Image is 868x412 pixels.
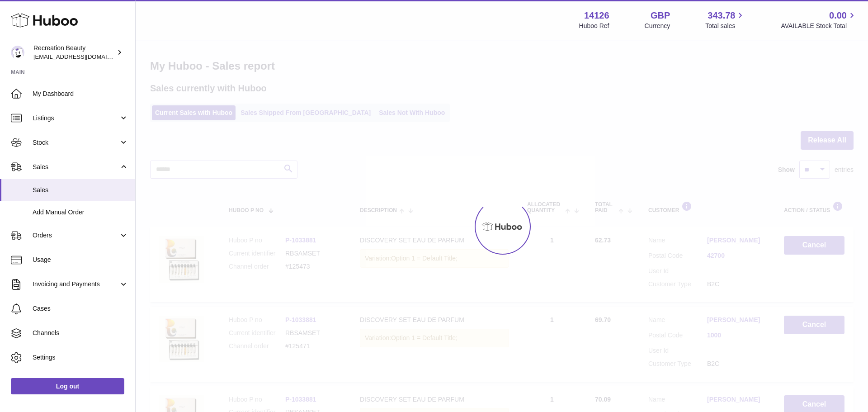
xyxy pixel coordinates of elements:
[781,22,857,30] span: AVAILABLE Stock Total
[645,22,670,30] div: Currency
[33,353,128,362] span: Settings
[33,208,128,217] span: Add Manual Order
[829,9,847,22] span: 0.00
[11,378,124,394] a: Log out
[781,9,857,30] a: 0.00 AVAILABLE Stock Total
[33,329,128,337] span: Channels
[705,9,745,30] a: 343.78 Total sales
[33,138,119,147] span: Stock
[705,22,745,30] span: Total sales
[33,44,115,61] div: Recreation Beauty
[708,9,735,22] span: 343.78
[33,114,119,123] span: Listings
[651,9,670,22] strong: GBP
[33,280,119,289] span: Invoicing and Payments
[579,22,609,30] div: Huboo Ref
[33,163,119,171] span: Sales
[33,53,133,60] span: [EMAIL_ADDRESS][DOMAIN_NAME]
[33,304,128,313] span: Cases
[33,186,128,194] span: Sales
[584,9,609,22] strong: 14126
[33,231,119,240] span: Orders
[33,256,128,264] span: Usage
[11,46,24,59] img: internalAdmin-14126@internal.huboo.com
[33,90,128,98] span: My Dashboard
